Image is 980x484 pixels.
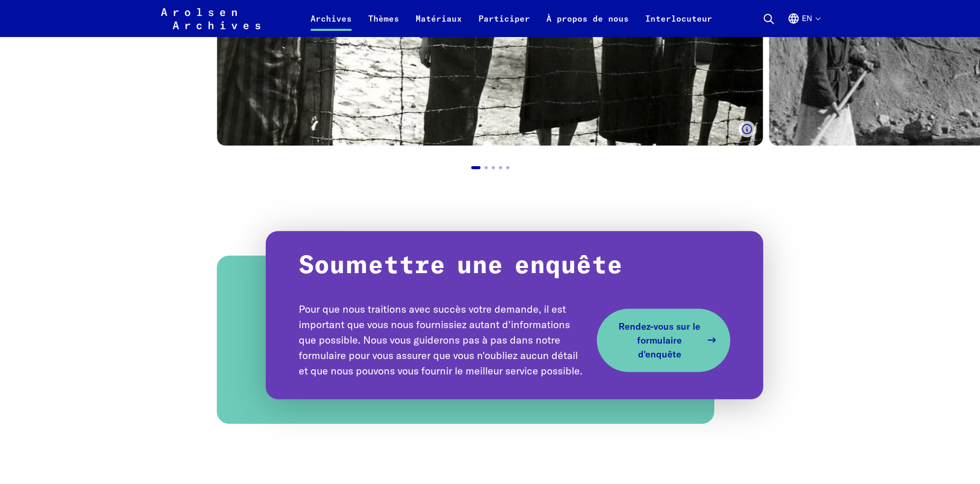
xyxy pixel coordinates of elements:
button: Aller à la diapositive 2 [480,162,492,173]
nav: Primaire [302,6,720,31]
button: Montrer la légende [739,121,755,137]
a: À propos de nous [538,12,637,37]
span: Rendez-vous sur le formulaire d'enquête [617,319,702,361]
button: Aller à la diapositive 5 [502,162,513,173]
button: Aller à la diapositive 1 [467,162,485,173]
p: Pour que nous traitions avec succès votre demande, il est important que vous nous fournissiez aut... [299,302,587,379]
button: Aller à la diapositive 3 [488,162,499,173]
a: Thèmes [360,12,407,37]
a: Interlocuteur [637,12,720,37]
a: Matériaux [407,12,470,37]
a: Participer [470,12,538,37]
button: Anglais, sélection des langues [787,12,820,37]
a: Rendez-vous sur le formulaire d'enquête [597,309,731,372]
button: Aller à la glissière 4 [495,162,506,173]
a: Archives [302,12,360,37]
p: Soumettre une enquête [299,252,731,281]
